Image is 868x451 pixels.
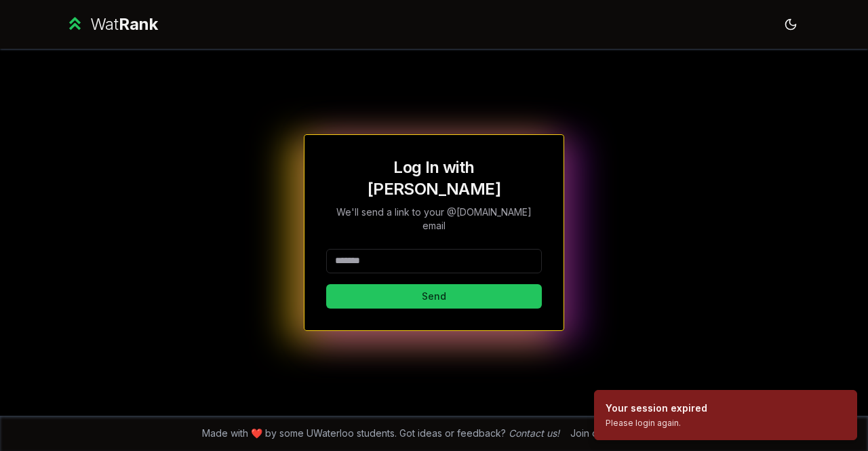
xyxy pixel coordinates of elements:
[570,427,646,440] div: Join our discord!
[119,14,158,34] span: Rank
[326,205,542,233] p: We'll send a link to your @[DOMAIN_NAME] email
[202,427,559,440] span: Made with ❤️ by some UWaterloo students. Got ideas or feedback?
[65,14,158,35] a: WatRank
[326,157,542,200] h1: Log In with [PERSON_NAME]
[606,401,707,415] div: Your session expired
[509,427,559,439] a: Contact us!
[606,418,707,429] div: Please login again.
[326,284,542,309] button: Send
[90,14,158,35] div: Wat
